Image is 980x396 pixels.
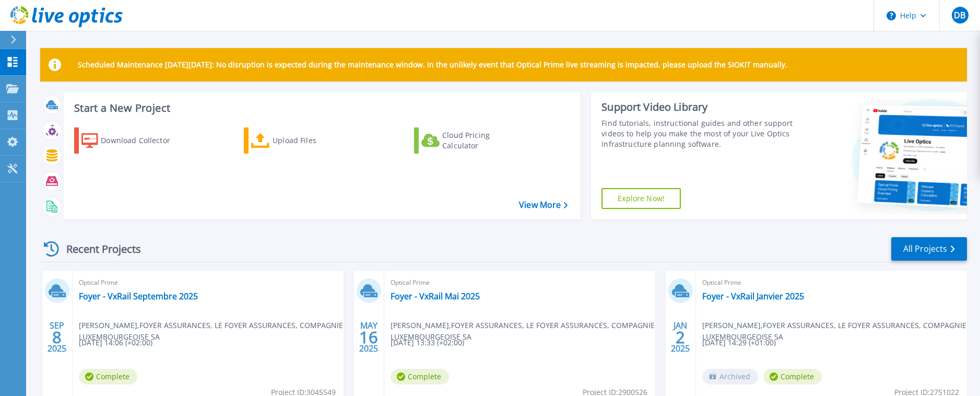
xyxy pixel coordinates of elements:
span: Archived [702,369,758,385]
a: Foyer - VxRail Septembre 2025 [79,291,198,301]
span: Optical Prime [79,277,337,288]
a: Explore Now! [601,188,681,209]
div: Cloud Pricing Calculator [442,130,526,151]
span: Optical Prime [702,277,961,288]
span: Complete [763,369,822,385]
span: [DATE] 14:29 (+01:00) [702,337,776,348]
a: View More [519,200,568,210]
p: Scheduled Maintenance [DATE][DATE]: No disruption is expected during the maintenance window. In t... [78,61,787,69]
span: Optical Prime [391,277,649,288]
a: Upload Files [244,127,360,154]
span: 2 [676,333,685,342]
div: SEP 2025 [47,318,67,356]
div: Support Video Library [601,100,793,114]
span: [DATE] 13:33 (+02:00) [391,337,464,348]
div: JAN 2025 [670,318,690,356]
div: Recent Projects [40,236,155,262]
div: Download Collector [101,130,184,151]
a: Cloud Pricing Calculator [414,127,530,154]
span: Complete [391,369,449,385]
span: 8 [52,333,62,342]
span: 16 [359,333,378,342]
span: [PERSON_NAME] , FOYER ASSURANCES, LE FOYER ASSURANCES, COMPAGNIE LUXEMBOURGEOISE SA [391,320,655,343]
a: Foyer - VxRail Mai 2025 [391,291,480,301]
span: Complete [79,369,137,385]
span: DB [954,11,965,19]
span: [PERSON_NAME] , FOYER ASSURANCES, LE FOYER ASSURANCES, COMPAGNIE LUXEMBOURGEOISE SA [702,320,967,343]
div: MAY 2025 [359,318,379,356]
span: [DATE] 14:06 (+02:00) [79,337,152,348]
a: Foyer - VxRail Janvier 2025 [702,291,804,301]
a: All Projects [891,237,967,261]
div: Find tutorials, instructional guides and other support videos to help you make the most of your L... [601,118,793,149]
div: Upload Files [273,130,356,151]
a: Download Collector [74,127,191,154]
span: [PERSON_NAME] , FOYER ASSURANCES, LE FOYER ASSURANCES, COMPAGNIE LUXEMBOURGEOISE SA [79,320,344,343]
h3: Start a New Project [74,102,567,114]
